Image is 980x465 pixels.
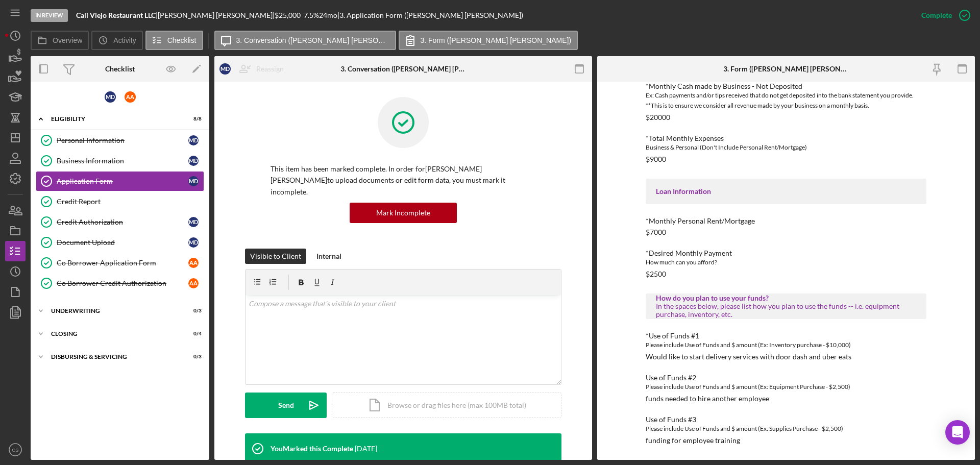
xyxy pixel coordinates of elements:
div: A A [188,278,199,288]
label: 3. Conversation ([PERSON_NAME] [PERSON_NAME]) [236,36,389,44]
div: 0 / 4 [183,331,202,337]
div: Co Borrower Application Form [57,259,188,267]
div: *Desired Monthly Payment [646,249,926,257]
div: How much can you afford? [646,257,926,267]
div: Mark Incomplete [376,203,430,223]
div: Disbursing & Servicing [51,354,176,360]
div: $2500 [646,270,666,278]
div: Send [278,393,294,418]
div: Credit Authorization [57,218,188,226]
a: Personal InformationMD [36,130,204,151]
a: Co Borrower Application FormAA [36,253,204,273]
button: Complete [911,5,975,26]
div: M D [188,217,199,227]
div: 3. Form ([PERSON_NAME] [PERSON_NAME]) [723,65,849,73]
div: How do you plan to use your funds? [656,294,916,302]
div: funding for employee training [646,436,740,445]
div: | [76,11,158,19]
div: Use of Funds #2 [646,374,926,382]
button: Overview [31,31,89,50]
span: $25,000 [275,11,301,19]
div: *Total Monthly Expenses [646,134,926,142]
div: M D [188,135,199,145]
div: 0 / 3 [183,354,202,360]
div: M D [105,91,116,103]
div: Eligibility [51,116,176,122]
div: Please include Use of Funds and $ amount (Ex: Equipment Purchase - $2,500) [646,382,926,392]
button: CS [5,439,26,460]
div: Use of Funds #3 [646,415,926,424]
label: 3. Form ([PERSON_NAME] [PERSON_NAME]) [421,36,572,44]
div: A A [188,258,199,268]
a: Business InformationMD [36,151,204,171]
div: Please include Use of Funds and $ amount (Ex: Supplies Purchase - $2,500) [646,424,926,434]
div: [PERSON_NAME] [PERSON_NAME] | [158,11,275,19]
div: In Review [31,9,68,22]
div: Open Intercom Messenger [945,420,970,445]
time: 2025-09-04 00:42 [355,445,377,453]
label: Activity [113,36,136,44]
label: Checklist [167,36,197,44]
div: M D [188,237,199,248]
div: Complete [921,5,952,26]
div: Underwriting [51,308,176,314]
div: Please include Use of Funds and $ amount (Ex: Inventory purchase - $10,000) [646,340,926,350]
div: Visible to Client [250,249,301,264]
text: CS [12,447,18,453]
div: Business & Personal (Don't Include Personal Rent/Mortgage) [646,142,926,153]
div: You Marked this Complete [271,445,353,453]
div: *Monthly Personal Rent/Mortgage [646,217,926,225]
a: Co Borrower Credit AuthorizationAA [36,273,204,293]
a: Document UploadMD [36,232,204,253]
div: *Monthly Cash made by Business - Not Deposited [646,82,926,90]
div: funds needed to hire another employee [646,395,769,403]
b: Cali Viejo Restaurant LLC [76,11,156,19]
div: Personal Information [57,136,188,144]
a: Application FormMD [36,171,204,191]
div: Business Information [57,157,188,165]
div: $9000 [646,155,666,163]
button: Mark Incomplete [350,203,457,223]
div: 3. Conversation ([PERSON_NAME] [PERSON_NAME]) [340,65,467,73]
label: Overview [53,36,82,44]
div: Ex: Cash payments and/or tips received that do not get deposited into the bank statement you prov... [646,90,926,111]
button: 3. Form ([PERSON_NAME] [PERSON_NAME]) [399,31,578,50]
a: Credit AuthorizationMD [36,212,204,232]
div: In the spaces below, please list how you plan to use the funds -- i.e. equipment purchase, invent... [656,302,916,319]
div: Application Form [57,177,188,185]
div: Loan Information [656,187,916,195]
div: M D [188,156,199,166]
div: 24 mo [319,11,337,19]
div: Credit Report [57,198,204,206]
div: | 3. Application Form ([PERSON_NAME] [PERSON_NAME]) [337,11,523,19]
div: Checklist [105,65,135,73]
div: Co Borrower Credit Authorization [57,279,188,287]
div: Document Upload [57,238,188,247]
div: 8 / 8 [183,116,202,122]
p: This item has been marked complete. In order for [PERSON_NAME] [PERSON_NAME] to upload documents ... [271,163,536,198]
button: Internal [311,249,347,264]
div: Would like to start delivery services with door dash and uber eats [646,353,851,361]
div: Internal [316,249,341,264]
div: $7000 [646,228,666,236]
button: MDReassign [214,59,294,79]
div: M D [188,176,199,186]
button: Activity [91,31,142,50]
button: Visible to Client [245,249,306,264]
div: Closing [51,331,176,337]
div: Reassign [256,59,284,79]
a: Credit Report [36,191,204,212]
div: A A [125,91,136,103]
button: Send [245,393,327,418]
div: *Use of Funds #1 [646,332,926,340]
button: Checklist [145,31,203,50]
div: 7.5 % [304,11,319,19]
div: $20000 [646,113,670,121]
button: 3. Conversation ([PERSON_NAME] [PERSON_NAME]) [214,31,396,50]
div: M D [219,63,231,75]
div: 0 / 3 [183,308,202,314]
